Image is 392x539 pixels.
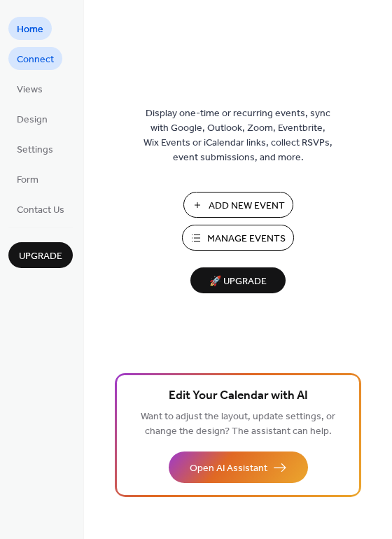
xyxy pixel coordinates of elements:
a: Design [8,107,56,130]
span: Views [17,83,43,97]
span: Edit Your Calendar with AI [169,386,308,406]
a: Views [8,77,51,100]
a: Settings [8,137,62,160]
span: Open AI Assistant [190,461,267,476]
span: Upgrade [19,249,62,264]
span: Contact Us [17,203,64,218]
span: Home [17,22,43,37]
span: Add New Event [209,199,285,213]
span: Form [17,173,38,188]
span: Design [17,113,48,127]
a: Connect [8,47,62,70]
a: Contact Us [8,197,73,220]
a: Home [8,17,52,40]
button: Upgrade [8,242,73,268]
button: Open AI Assistant [169,451,308,483]
a: Form [8,167,47,190]
span: Settings [17,143,53,157]
span: Display one-time or recurring events, sync with Google, Outlook, Zoom, Eventbrite, Wix Events or ... [143,106,332,165]
button: 🚀 Upgrade [190,267,286,293]
span: Manage Events [207,232,286,246]
button: Manage Events [182,225,294,251]
button: Add New Event [183,192,293,218]
span: 🚀 Upgrade [199,272,277,291]
span: Connect [17,52,54,67]
span: Want to adjust the layout, update settings, or change the design? The assistant can help. [141,407,335,441]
